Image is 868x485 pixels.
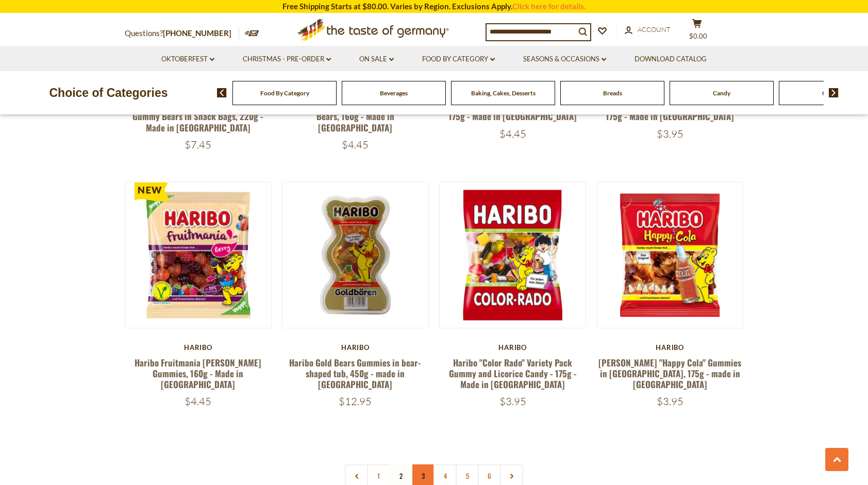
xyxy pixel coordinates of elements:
[289,356,421,391] a: Haribo Gold Bears Gummies in bear-shaped tub, 450g - made in [GEOGRAPHIC_DATA]
[282,182,428,328] img: Haribo
[243,54,331,65] a: Christmas - PRE-ORDER
[422,54,495,65] a: Food By Category
[342,138,369,151] span: $4.45
[681,19,712,44] button: $0.00
[380,89,408,97] a: Beverages
[260,89,309,97] a: Food By Category
[135,356,261,391] a: Haribo Fruitmania [PERSON_NAME] Gummies, 160g - Made in [GEOGRAPHIC_DATA]
[125,182,271,328] img: Haribo
[131,99,265,134] a: Haribo "Saft Bären Minis" Extra Juicy Gummy Bears in Snack Bags, 220g - Made in [GEOGRAPHIC_DATA]
[598,356,741,391] a: [PERSON_NAME] "Happy Cola" Gummies in [GEOGRAPHIC_DATA], 175g - made in [GEOGRAPHIC_DATA]
[449,356,577,391] a: Haribo "Color Rado" Variety Pack Gummy and Licorice Candy - 175g - Made in [GEOGRAPHIC_DATA]
[625,24,671,36] a: Account
[163,28,231,38] a: [PHONE_NUMBER]
[713,89,730,97] a: Candy
[125,27,239,40] p: Questions?
[638,25,671,34] span: Account
[294,99,417,134] a: Haribo "Milch Bären" Milk Gummy Bears, 160g - Made in [GEOGRAPHIC_DATA]
[689,32,707,40] span: $0.00
[282,343,429,352] div: Haribo
[439,343,586,352] div: Haribo
[603,89,622,97] a: Breads
[596,343,743,352] div: Haribo
[512,2,586,11] a: Click here for details.
[339,395,372,408] span: $12.95
[499,127,526,140] span: $4.45
[125,343,272,352] div: Haribo
[185,138,211,151] span: $7.45
[657,395,683,408] span: $3.95
[829,88,839,97] img: next arrow
[440,182,586,328] img: Haribo
[471,89,536,97] a: Baking, Cakes, Desserts
[161,54,214,65] a: Oktoberfest
[185,395,211,408] span: $4.45
[499,395,526,408] span: $3.95
[597,182,743,328] img: Haribo
[657,127,683,140] span: $3.95
[359,54,394,65] a: On Sale
[635,54,707,65] a: Download Catalog
[523,54,606,65] a: Seasons & Occasions
[217,88,227,97] img: previous arrow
